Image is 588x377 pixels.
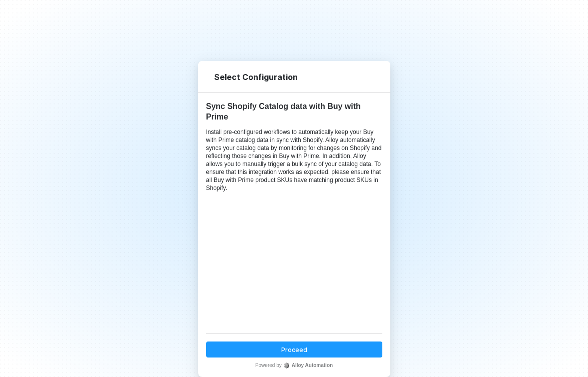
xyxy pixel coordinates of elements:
[214,72,298,82] div: Select Configuration
[281,345,307,354] div: Proceed
[206,101,382,122] div: Sync Shopify Catalog data with Buy with Prime
[206,128,382,192] div: Install pre-configured workflows to automatically keep your Buy with Prime catalog data in sync w...
[206,361,382,369] div: Powered by
[206,341,382,357] button: Proceed
[284,361,333,369] div: Alloy Automation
